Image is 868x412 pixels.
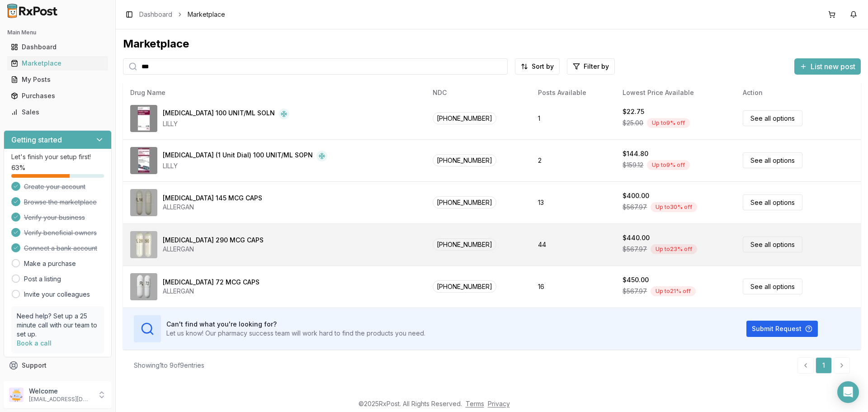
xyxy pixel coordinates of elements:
[4,56,112,71] button: Marketplace
[743,194,802,210] a: See all options
[163,278,259,287] div: [MEDICAL_DATA] 72 MCG CAPS
[24,213,85,222] span: Verify your business
[163,109,275,119] div: [MEDICAL_DATA] 100 UNIT/ML SOLN
[139,10,172,19] a: Dashboard
[651,286,696,296] div: Up to 21 % off
[24,290,90,299] a: Invite your colleagues
[11,134,62,145] h3: Getting started
[794,63,861,72] a: List new post
[797,357,850,374] nav: pagination
[11,108,104,117] div: Sales
[746,321,818,337] button: Submit Request
[130,231,157,258] img: Linzess 290 MCG CAPS
[11,152,104,161] p: Let's finish your setup first!
[17,312,99,339] p: Need help? Set up a 25 minute call with our team to set up.
[7,88,108,104] a: Purchases
[163,245,264,254] div: ALLERGAN
[433,112,496,124] span: [PHONE_NUMBER]
[11,91,104,100] div: Purchases
[188,10,225,19] span: Marketplace
[130,147,157,174] img: Insulin Lispro (1 Unit Dial) 100 UNIT/ML SOPN
[615,82,735,104] th: Lowest Price Available
[134,361,204,370] div: Showing 1 to 9 of 9 entries
[623,203,647,212] span: $567.97
[811,61,855,72] span: List new post
[623,233,650,242] div: $440.00
[130,273,157,300] img: Linzess 72 MCG CAPS
[794,58,861,75] button: List new post
[4,4,61,18] img: RxPost Logo
[11,75,104,84] div: My Posts
[623,161,643,170] span: $159.12
[531,265,615,308] td: 16
[24,182,85,191] span: Create your account
[532,62,554,71] span: Sort by
[623,275,649,284] div: $450.00
[17,339,52,347] a: Book a call
[24,275,61,284] a: Post a listing
[531,139,615,181] td: 2
[651,244,697,254] div: Up to 23 % off
[163,287,259,296] div: ALLERGAN
[433,238,496,251] span: [PHONE_NUMBER]
[163,236,264,245] div: [MEDICAL_DATA] 290 MCG CAPS
[11,43,104,52] div: Dashboard
[22,377,52,386] span: Feedback
[515,58,560,75] button: Sort by
[123,82,425,104] th: Drug Name
[433,280,496,293] span: [PHONE_NUMBER]
[29,387,92,396] p: Welcome
[163,119,289,128] div: LILLY
[736,82,861,104] th: Action
[816,357,832,374] a: 1
[4,89,112,103] button: Purchases
[7,39,108,55] a: Dashboard
[647,118,690,128] div: Up to 9 % off
[139,10,225,19] nav: breadcrumb
[433,154,496,166] span: [PHONE_NUMBER]
[7,104,108,120] a: Sales
[743,279,802,294] a: See all options
[743,237,802,252] a: See all options
[24,198,97,207] span: Browse the marketplace
[163,194,262,203] div: [MEDICAL_DATA] 145 MCG CAPS
[531,223,615,265] td: 44
[531,82,615,104] th: Posts Available
[743,152,802,168] a: See all options
[4,374,112,390] button: Feedback
[4,40,112,54] button: Dashboard
[623,149,648,158] div: $144.80
[488,400,510,407] a: Privacy
[130,189,157,216] img: Linzess 145 MCG CAPS
[623,107,644,116] div: $22.75
[651,202,697,212] div: Up to 30 % off
[24,244,97,253] span: Connect a bank account
[9,388,24,402] img: User avatar
[24,228,97,237] span: Verify beneficial owners
[123,37,861,51] div: Marketplace
[647,160,690,170] div: Up to 9 % off
[4,357,112,374] button: Support
[584,62,609,71] span: Filter by
[425,82,531,104] th: NDC
[29,396,92,403] p: [EMAIL_ADDRESS][DOMAIN_NAME]
[623,245,647,254] span: $567.97
[466,400,484,407] a: Terms
[623,191,649,200] div: $400.00
[623,287,647,296] span: $567.97
[166,329,425,338] p: Let us know! Our pharmacy success team will work hard to find the products you need.
[4,105,112,119] button: Sales
[11,163,25,172] span: 63 %
[7,29,108,36] h2: Main Menu
[4,72,112,87] button: My Posts
[24,259,76,268] a: Make a purchase
[166,320,425,329] h3: Can't find what you're looking for?
[11,59,104,68] div: Marketplace
[623,118,643,128] span: $25.00
[163,161,327,170] div: LILLY
[567,58,615,75] button: Filter by
[743,110,802,126] a: See all options
[531,181,615,223] td: 13
[433,196,496,208] span: [PHONE_NUMBER]
[7,71,108,88] a: My Posts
